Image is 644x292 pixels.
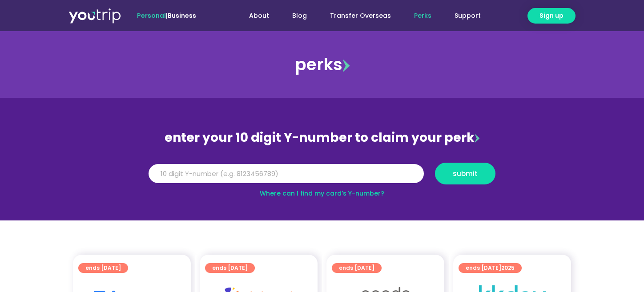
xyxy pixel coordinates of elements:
a: Where can I find my card’s Y-number? [260,189,384,198]
span: Personal [137,11,166,20]
a: ends [DATE] [332,263,382,273]
a: Sign up [527,8,576,24]
a: ends [DATE] [78,263,128,273]
a: About [237,8,281,24]
a: ends [DATE] [205,263,255,273]
button: submit [435,163,495,184]
a: Support [443,8,492,24]
a: Blog [281,8,318,24]
span: submit [453,170,478,177]
a: Transfer Overseas [318,8,402,24]
nav: Menu [220,8,492,24]
div: enter your 10 digit Y-number to claim your perk [144,126,500,149]
a: Business [168,11,196,20]
a: Perks [402,8,443,24]
span: ends [DATE] [85,263,121,273]
span: 2025 [501,264,515,272]
span: ends [DATE] [212,263,248,273]
span: Sign up [539,11,563,20]
input: 10 digit Y-number (e.g. 8123456789) [149,164,424,184]
span: | [137,11,196,20]
span: ends [DATE] [466,263,515,273]
a: ends [DATE]2025 [459,263,522,273]
span: ends [DATE] [339,263,374,273]
form: Y Number [149,163,495,191]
